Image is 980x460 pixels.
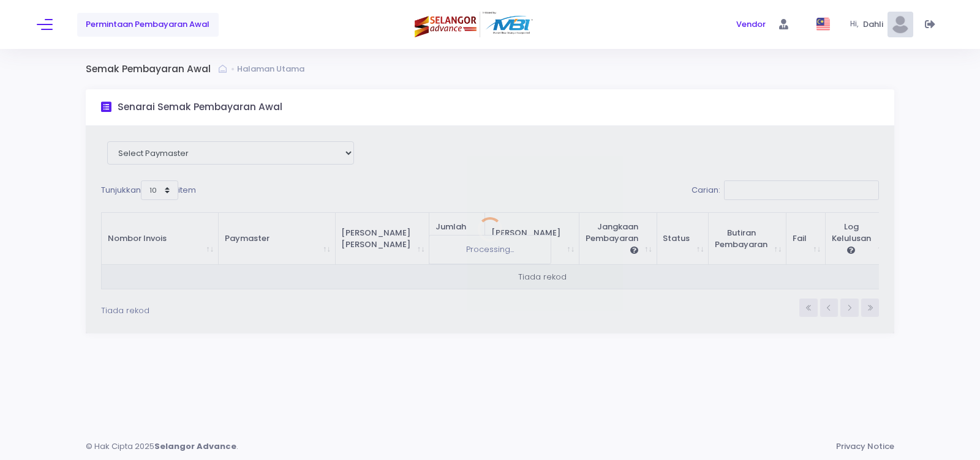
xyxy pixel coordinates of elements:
img: Logo [415,12,535,37]
h3: Senarai Semak Pembayaran Awal [118,102,282,113]
span: Permintaan Pembayaran Awal [86,18,209,31]
a: Privacy Notice [836,440,894,453]
strong: Selangor Advance [154,440,236,453]
span: Dahli [863,18,888,31]
img: Pic [888,12,913,37]
a: Permintaan Pembayaran Awal [77,13,219,37]
span: Hi, [850,19,863,30]
span: Vendor [736,18,766,31]
a: Halaman Utama [237,63,307,75]
h3: Semak Pembayaran Awal [86,64,219,75]
div: © Hak Cipta 2025 . [86,440,248,453]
